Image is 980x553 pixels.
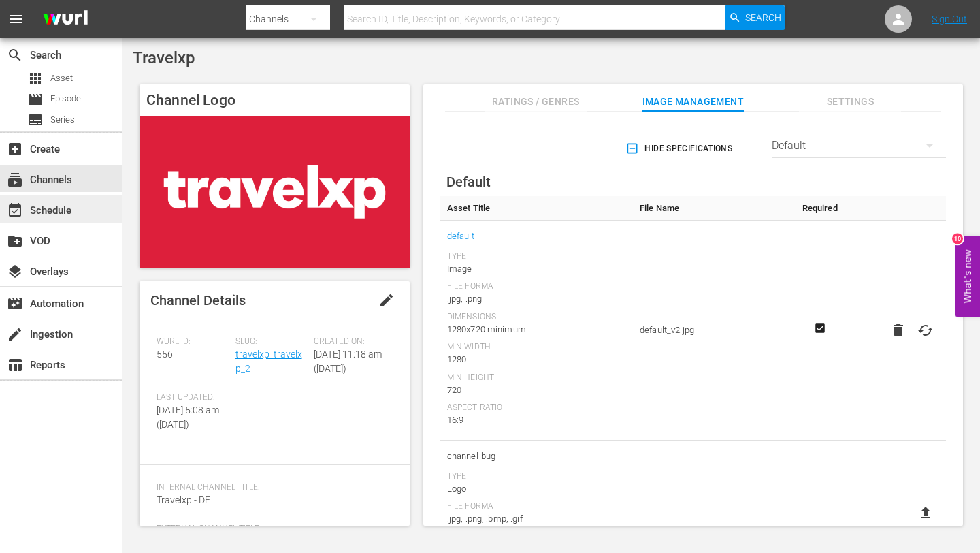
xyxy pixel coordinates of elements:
div: Default [772,127,946,165]
div: .jpg, .png, .bmp, .gif [447,512,626,526]
div: Aspect Ratio [447,402,626,413]
div: 10 [952,234,963,244]
span: Automation [7,296,23,312]
svg: Required [812,322,828,334]
div: 16:9 [447,413,626,427]
div: Image [447,262,626,276]
span: Slug: [235,336,308,347]
span: Ratings / Genres [485,93,587,110]
span: Settings [799,93,901,110]
span: Series [27,112,44,128]
h4: Channel Logo [140,84,410,116]
div: File Format [447,281,626,292]
button: Search [725,5,785,30]
td: default_v2.jpg [633,221,796,441]
div: Min Width [447,342,626,353]
div: Logo [447,482,626,496]
span: Channel Details [150,292,246,309]
span: channel-bug [447,447,626,465]
span: Travelxp - DE [157,494,210,505]
span: edit [378,292,395,309]
div: Dimensions [447,312,626,323]
span: Image Management [642,93,744,110]
th: Asset Title [440,196,633,221]
span: VOD [7,233,23,249]
span: [DATE] 11:18 am ([DATE]) [314,349,382,374]
div: Min Height [447,373,626,383]
button: Open Feedback Widget [955,236,980,317]
button: edit [370,284,403,317]
span: Episode [50,92,81,106]
span: Schedule [7,202,23,219]
span: Last Updated: [157,392,229,403]
span: Episode [27,91,44,108]
a: travelxp_travelxp_2 [235,349,302,374]
span: Default [446,174,491,190]
span: External Channel Title: [157,524,386,535]
span: [DATE] 5:08 am ([DATE]) [157,405,219,430]
img: ans4CAIJ8jUAAAAAAAAAAAAAAAAAAAAAAAAgQb4GAAAAAAAAAAAAAAAAAAAAAAAAJMjXAAAAAAAAAAAAAAAAAAAAAAAAgAT5G... [33,3,98,35]
img: Travelxp [140,116,410,268]
span: Ingestion [7,326,23,343]
span: Travelxp [133,48,195,67]
a: default [447,227,474,245]
span: Search [7,47,23,63]
span: Series [50,113,75,127]
div: Type [447,251,626,262]
div: .jpg, .png [447,292,626,306]
span: Asset [27,70,44,86]
span: menu [8,11,24,27]
span: Internal Channel Title: [157,482,386,493]
span: 556 [157,349,173,360]
span: Created On: [314,336,386,347]
div: File Format [447,501,626,512]
span: Reports [7,357,23,373]
th: File Name [633,196,796,221]
div: 1280 [447,353,626,366]
span: Overlays [7,264,23,280]
th: Required [796,196,845,221]
span: Asset [50,72,73,85]
div: Type [447,471,626,482]
span: Wurl ID: [157,336,229,347]
span: Search [745,5,781,30]
span: Create [7,141,23,157]
button: Hide Specifications [623,129,738,168]
div: 1280x720 minimum [447,323,626,336]
span: Hide Specifications [628,142,732,156]
span: Channels [7,172,23,188]
a: Sign Out [932,14,967,25]
div: 720 [447,383,626,397]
